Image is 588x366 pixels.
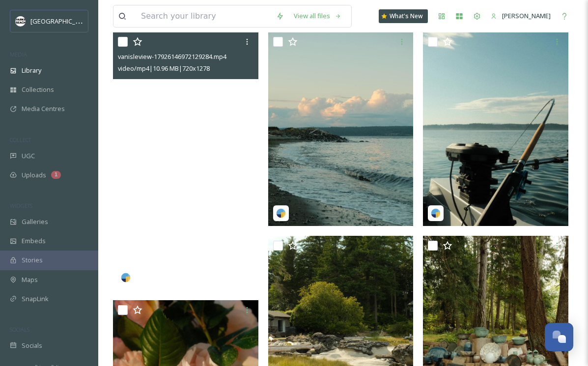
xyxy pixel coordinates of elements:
span: UGC [22,151,35,161]
button: Open Chat [545,323,573,351]
a: View all files [289,6,346,26]
span: Collections [22,85,54,94]
span: WIDGETS [10,202,32,209]
span: [PERSON_NAME] [502,11,551,20]
span: MEDIA [10,51,27,58]
img: snapsea-logo.png [431,208,441,218]
span: vanisleview-17926146972129284.mp4 [118,52,226,61]
span: Stories [22,255,43,265]
span: COLLECT [10,136,31,143]
img: parks%20beach.jpg [16,16,26,26]
img: snapsea-logo.png [121,273,131,282]
span: Uploads [22,170,46,180]
span: Media Centres [22,104,65,113]
span: SOCIALS [10,326,29,333]
a: What's New [379,9,428,23]
span: Socials [22,341,42,350]
span: [GEOGRAPHIC_DATA] Tourism [30,16,118,26]
span: SnapLink [22,294,49,304]
span: Maps [22,275,38,284]
a: [PERSON_NAME] [486,6,556,26]
span: video/mp4 | 10.96 MB | 720 x 1278 [118,64,210,73]
img: coast.gaard-17883901473366168.jpeg [268,32,414,226]
input: Search your library [136,5,271,27]
img: coast.gaard-17947542944901007.jpeg [423,32,568,226]
img: snapsea-logo.png [276,208,286,218]
span: Library [22,66,41,75]
video: vanisleview-17926146972129284.mp4 [113,32,258,290]
div: 1 [51,171,61,179]
span: Galleries [22,217,48,226]
span: Embeds [22,236,46,246]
